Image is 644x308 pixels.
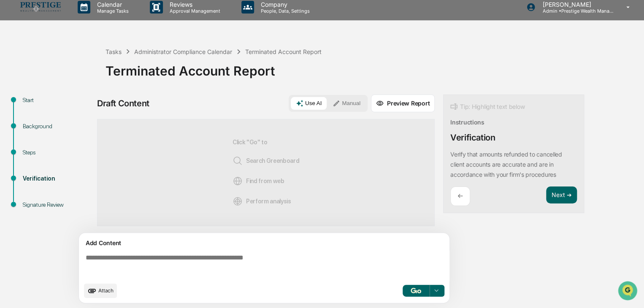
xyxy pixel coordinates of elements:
[233,176,243,186] img: Web
[5,103,58,118] a: 🖐️Preclearance
[17,122,53,131] span: Data Lookup
[106,48,122,55] div: Tasks
[84,238,444,248] div: Add Content
[450,151,562,178] p: Verify that amounts refunded to cancelled client accounts are accurate and are in accordance with...
[163,1,225,8] p: Reviews
[17,106,54,115] span: Preclearance
[457,192,463,200] p: ←
[411,288,421,293] img: Go
[291,97,327,110] button: Use AI
[8,18,154,31] p: How can we help?
[245,48,322,55] div: Terminated Account Report
[61,107,68,114] div: 🗄️
[5,119,57,134] a: 🔎Data Lookup
[617,280,640,303] iframe: Open customer support
[106,57,640,78] div: Terminated Account Report
[8,65,24,80] img: 1746055101610-c473b297-6a78-478c-a979-82029cc54cd1
[29,65,138,73] div: Start new chat
[23,96,92,105] div: Start
[233,176,284,186] span: Find from web
[233,156,300,166] span: Search Greenboard
[546,186,577,204] button: Next ➔
[29,73,107,80] div: We're available if you need us!
[84,284,117,298] button: upload document
[70,106,105,115] span: Attestations
[58,103,108,118] a: 🗄️Attestations
[98,287,114,294] span: Attach
[450,102,525,112] div: Tip: Highlight text below
[60,143,102,149] a: Powered byPylon
[84,143,102,149] span: Pylon
[90,1,133,8] p: Calendar
[233,196,291,206] span: Perform analysis
[90,8,133,14] p: Manage Tasks
[163,8,225,14] p: Approval Management
[23,122,92,131] div: Background
[23,148,92,157] div: Steps
[233,156,243,166] img: Search
[134,48,232,55] div: Administrator Compliance Calendar
[8,123,15,130] div: 🔎
[23,174,92,183] div: Verification
[450,132,495,143] div: Verification
[233,196,243,206] img: Analysis
[8,107,15,114] div: 🖐️
[23,200,92,209] div: Signature Review
[450,119,484,126] div: Instructions
[327,97,365,110] button: Manual
[143,67,154,77] button: Start new chat
[97,98,149,108] div: Draft Content
[536,8,614,14] p: Admin • Prestige Wealth Management
[233,133,300,212] div: Click "Go" to
[403,285,430,297] button: Go
[20,2,61,12] img: logo
[254,8,314,14] p: People, Data, Settings
[254,1,314,8] p: Company
[536,1,614,8] p: [PERSON_NAME]
[371,95,435,112] button: Preview Report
